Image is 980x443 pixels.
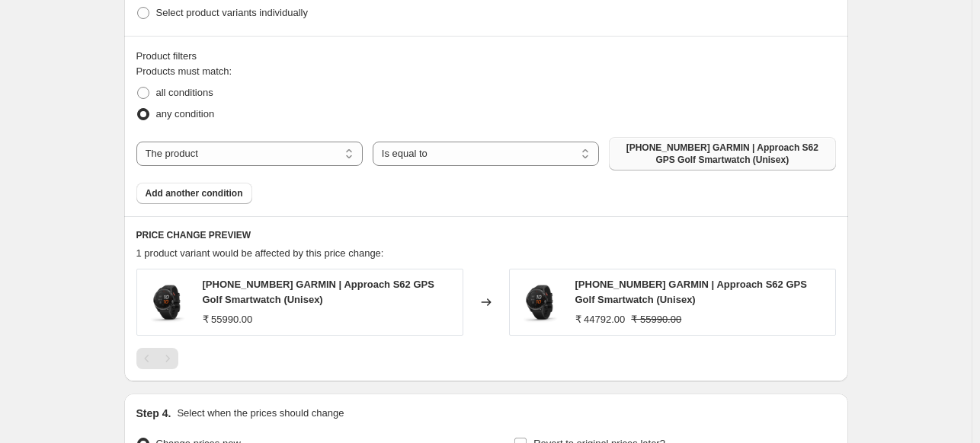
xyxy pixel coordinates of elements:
p: Select when the prices should change [177,406,344,421]
span: [PHONE_NUMBER] GARMIN | Approach S62 GPS Golf Smartwatch (Unisex) [618,142,826,166]
h6: PRICE CHANGE PREVIEW [136,229,836,241]
span: 1 product variant would be affected by this price change: [136,247,384,259]
span: Select product variants individually [156,7,308,18]
span: Add another condition [146,187,243,199]
img: 010-02200-50_80x.webp [145,279,191,325]
div: Product filters [136,49,836,64]
span: Products must match: [136,65,232,77]
h2: Step 4. [136,406,171,421]
span: [PHONE_NUMBER] GARMIN | Approach S62 GPS Golf Smartwatch (Unisex) [575,279,807,305]
button: 010-02200-50 GARMIN | Approach S62 GPS Golf Smartwatch (Unisex) [609,137,835,171]
strike: ₹ 55990.00 [631,312,681,327]
span: any condition [156,108,215,120]
img: 010-02200-50_80x.webp [517,279,563,325]
button: Add another condition [136,183,252,204]
div: ₹ 55990.00 [203,312,253,327]
span: all conditions [156,87,213,98]
span: [PHONE_NUMBER] GARMIN | Approach S62 GPS Golf Smartwatch (Unisex) [203,279,434,305]
div: ₹ 44792.00 [575,312,626,327]
nav: Pagination [136,348,178,369]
